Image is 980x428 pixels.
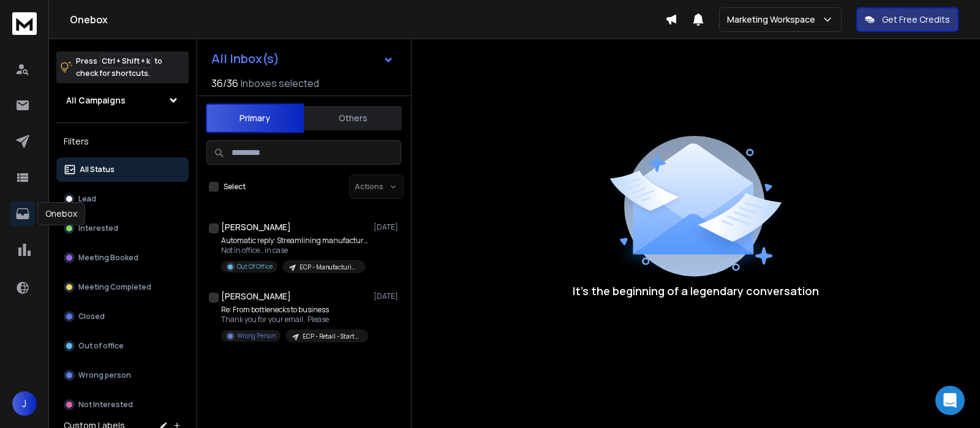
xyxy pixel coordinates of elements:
[78,282,151,292] p: Meeting Completed
[935,386,965,415] div: Open Intercom Messenger
[56,363,189,388] button: Wrong person
[12,391,37,416] button: J
[56,88,189,113] button: All Campaigns
[56,216,189,241] button: Interested
[211,76,238,91] span: 36 / 36
[202,47,404,71] button: All Inbox(s)
[56,392,189,417] button: Not Interested
[56,187,189,211] button: Lead
[78,312,105,321] p: Closed
[856,7,959,32] button: Get Free Credits
[374,222,401,232] p: [DATE]
[241,76,319,91] h3: Inboxes selected
[882,13,950,26] p: Get Free Credits
[78,223,118,233] p: Interested
[224,182,246,192] label: Select
[80,165,115,175] p: All Status
[56,275,189,299] button: Meeting Completed
[221,305,368,315] p: Re: From bottlenecks to business
[237,331,276,340] p: Wrong Person
[211,53,279,65] h1: All Inbox(s)
[221,221,291,233] h1: [PERSON_NAME]
[78,194,96,204] p: Lead
[78,253,138,263] p: Meeting Booked
[70,12,665,27] h1: Onebox
[237,262,273,271] p: Out Of Office
[304,105,402,132] button: Others
[37,202,85,225] div: Onebox
[221,236,368,246] p: Automatic reply: Streamlining manufacturing workflows
[78,370,131,380] p: Wrong person
[56,304,189,329] button: Closed
[56,157,189,182] button: All Status
[221,290,291,302] h1: [PERSON_NAME]
[56,133,189,150] h3: Filters
[221,246,368,255] p: Not in office.. in case
[56,334,189,358] button: Out of office
[76,55,162,80] p: Press to check for shortcuts.
[300,263,358,272] p: ECP - Manufacturing - Enterprise | [PERSON_NAME]
[100,54,152,68] span: Ctrl + Shift + k
[66,94,126,107] h1: All Campaigns
[56,246,189,270] button: Meeting Booked
[12,12,37,35] img: logo
[221,315,368,325] p: Thank you for your email. Please
[78,341,124,351] p: Out of office
[206,103,304,133] button: Primary
[573,282,819,299] p: It’s the beginning of a legendary conversation
[78,400,133,410] p: Not Interested
[374,291,401,301] p: [DATE]
[303,332,361,341] p: ECP - Retail - Startup | [PERSON_NAME]
[727,13,820,26] p: Marketing Workspace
